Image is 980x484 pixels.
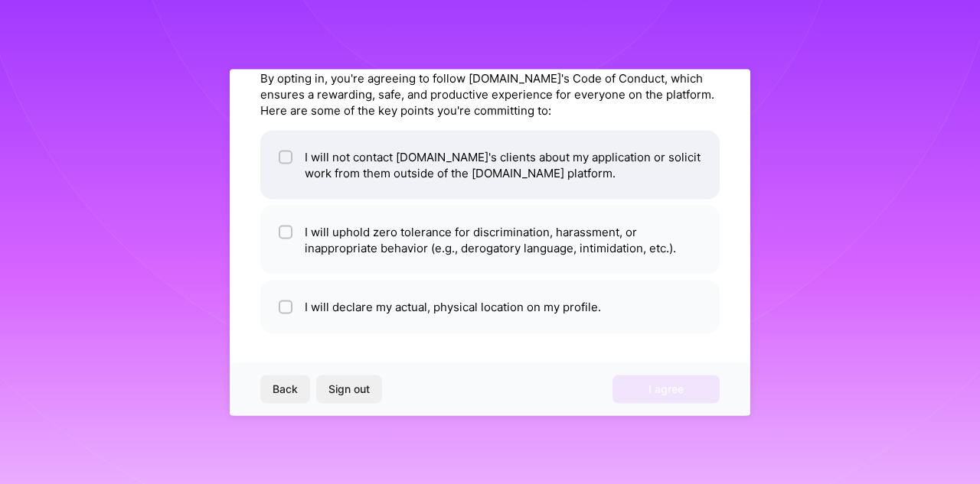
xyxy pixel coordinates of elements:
[260,280,720,333] li: I will declare my actual, physical location on my profile.
[260,375,310,403] button: Back
[260,130,720,199] li: I will not contact [DOMAIN_NAME]'s clients about my application or solicit work from them outside...
[260,205,720,274] li: I will uphold zero tolerance for discrimination, harassment, or inappropriate behavior (e.g., der...
[260,70,720,118] div: By opting in, you're agreeing to follow [DOMAIN_NAME]'s Code of Conduct, which ensures a rewardin...
[328,382,370,397] span: Sign out
[316,375,382,403] button: Sign out
[273,382,298,397] span: Back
